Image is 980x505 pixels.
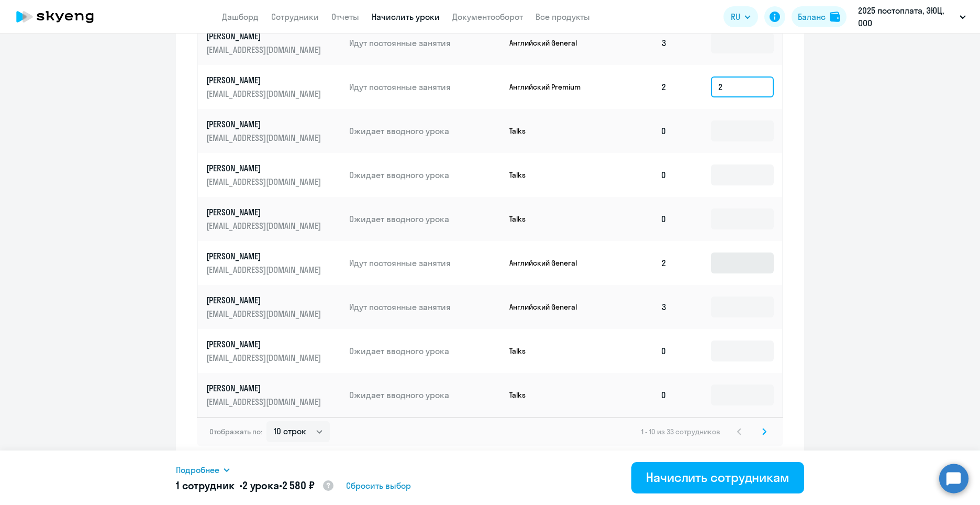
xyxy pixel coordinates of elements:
p: Английский General [509,258,588,268]
p: Ожидает вводного урока [349,125,501,137]
h5: 1 сотрудник • • [176,478,335,494]
div: Баланс [798,10,826,23]
a: [PERSON_NAME][EMAIL_ADDRESS][DOMAIN_NAME] [206,162,341,188]
a: Сотрудники [271,12,319,22]
a: [PERSON_NAME][EMAIL_ADDRESS][DOMAIN_NAME] [206,338,341,364]
p: Идут постоянные занятия [349,37,501,49]
button: Начислить сотрудникам [631,462,804,493]
td: 0 [602,153,675,197]
p: Идут постоянные занятия [349,81,501,93]
p: [EMAIL_ADDRESS][DOMAIN_NAME] [206,176,324,188]
td: 0 [602,329,675,373]
p: Идут постоянные занятия [349,301,501,313]
p: [PERSON_NAME] [206,250,324,262]
td: 0 [602,373,675,417]
p: Английский General [509,38,588,48]
p: [PERSON_NAME] [206,338,324,350]
p: Talks [509,346,588,356]
span: 1 - 10 из 33 сотрудников [641,427,720,436]
span: 2 урока [242,479,279,492]
p: [EMAIL_ADDRESS][DOMAIN_NAME] [206,264,324,276]
p: [PERSON_NAME] [206,294,324,306]
p: [PERSON_NAME] [206,74,324,86]
p: [PERSON_NAME] [206,382,324,394]
button: 2025 постоплата, ЭЮЦ, ООО [853,4,971,29]
p: Ожидает вводного урока [349,345,501,357]
p: [EMAIL_ADDRESS][DOMAIN_NAME] [206,220,324,232]
p: [EMAIL_ADDRESS][DOMAIN_NAME] [206,308,324,320]
img: balance [830,12,840,22]
a: [PERSON_NAME][EMAIL_ADDRESS][DOMAIN_NAME] [206,206,341,232]
button: Балансbalance [792,6,847,27]
p: [PERSON_NAME] [206,206,324,218]
a: Все продукты [536,12,590,22]
p: Ожидает вводного урока [349,389,501,401]
p: Ожидает вводного урока [349,213,501,225]
td: 0 [602,197,675,241]
button: RU [723,6,758,27]
a: Начислить уроки [372,12,440,22]
span: Сбросить выбор [346,479,411,492]
p: [PERSON_NAME] [206,162,324,174]
p: Английский Premium [509,82,588,92]
span: Отображать по: [209,427,262,436]
a: [PERSON_NAME][EMAIL_ADDRESS][DOMAIN_NAME] [206,294,341,320]
p: Идут постоянные занятия [349,257,501,269]
p: [EMAIL_ADDRESS][DOMAIN_NAME] [206,88,324,100]
td: 2 [602,241,675,285]
p: [EMAIL_ADDRESS][DOMAIN_NAME] [206,396,324,408]
td: 3 [602,285,675,329]
p: Talks [509,390,588,400]
td: 2 [602,65,675,109]
a: [PERSON_NAME][EMAIL_ADDRESS][DOMAIN_NAME] [206,74,341,100]
p: [EMAIL_ADDRESS][DOMAIN_NAME] [206,44,324,56]
div: Начислить сотрудникам [646,469,789,486]
p: [EMAIL_ADDRESS][DOMAIN_NAME] [206,132,324,144]
span: 2 580 ₽ [282,479,315,492]
td: 3 [602,21,675,65]
a: [PERSON_NAME][EMAIL_ADDRESS][DOMAIN_NAME] [206,118,341,144]
td: 0 [602,109,675,153]
p: Talks [509,126,588,136]
p: [PERSON_NAME] [206,30,324,42]
span: Подробнее [176,464,219,476]
p: [EMAIL_ADDRESS][DOMAIN_NAME] [206,352,324,364]
p: [PERSON_NAME] [206,118,324,130]
span: RU [731,10,740,23]
a: [PERSON_NAME][EMAIL_ADDRESS][DOMAIN_NAME] [206,382,341,408]
p: 2025 постоплата, ЭЮЦ, ООО [858,4,955,29]
a: Отчеты [331,12,359,22]
a: Документооборот [452,12,523,22]
p: Talks [509,170,588,180]
a: [PERSON_NAME][EMAIL_ADDRESS][DOMAIN_NAME] [206,250,341,276]
a: Дашборд [222,12,259,22]
p: Talks [509,214,588,224]
p: Английский General [509,302,588,312]
a: [PERSON_NAME][EMAIL_ADDRESS][DOMAIN_NAME] [206,30,341,56]
p: Ожидает вводного урока [349,169,501,181]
